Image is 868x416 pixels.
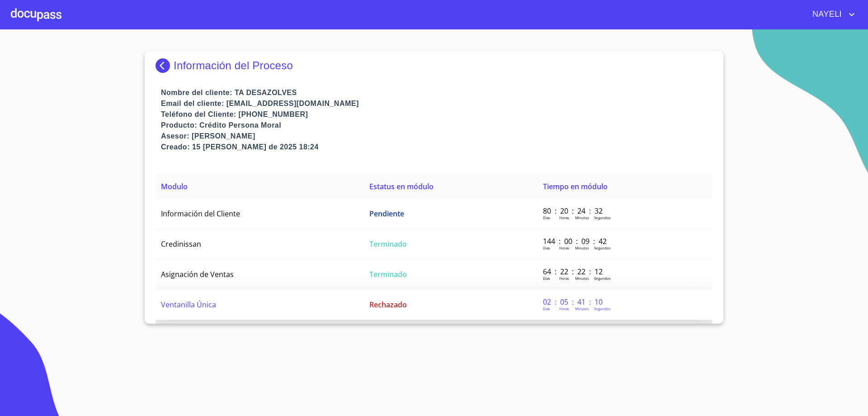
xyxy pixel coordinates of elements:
p: 02 : 05 : 41 : 10 [543,297,604,307]
span: Pendiente [369,209,404,219]
p: Segundos [594,215,611,220]
p: Segundos [594,276,611,281]
span: NAYELI [806,7,846,22]
span: Credinissan [161,239,201,249]
p: Producto: Crédito Persona Moral [161,120,712,131]
span: Estatus en módulo [369,182,434,191]
span: Modulo [161,182,188,191]
p: Dias [543,215,550,220]
p: Asesor: [PERSON_NAME] [161,131,712,142]
span: Ventanilla Única [161,300,216,310]
p: Teléfono del Cliente: [PHONE_NUMBER] [161,109,712,120]
span: Rechazado [369,300,407,310]
img: Docupass spot blue [156,58,174,73]
span: Información del Cliente [161,209,240,219]
p: Horas [559,276,569,281]
p: Dias [543,245,550,250]
span: Terminado [369,269,407,279]
p: Dias [543,276,550,281]
p: Horas [559,215,569,220]
div: Información del Proceso [156,58,712,73]
p: Minutos [575,276,589,281]
p: Información del Proceso [174,59,293,72]
span: Terminado [369,239,407,249]
p: Minutos [575,215,589,220]
p: Email del cliente: [EMAIL_ADDRESS][DOMAIN_NAME] [161,98,712,109]
p: Segundos [594,245,611,250]
p: Creado: 15 [PERSON_NAME] de 2025 18:24 [161,142,712,153]
button: account of current user [806,7,857,22]
p: Minutos [575,306,589,311]
p: 64 : 22 : 22 : 12 [543,267,604,277]
p: Dias [543,306,550,311]
p: 80 : 20 : 24 : 32 [543,206,604,216]
p: Segundos [594,306,611,311]
p: 144 : 00 : 09 : 42 [543,236,604,246]
p: Minutos [575,245,589,250]
span: Asignación de Ventas [161,269,234,279]
p: Nombre del cliente: TA DESAZOLVES [161,87,712,98]
p: Horas [559,306,569,311]
p: Horas [559,245,569,250]
span: Tiempo en módulo [543,182,608,191]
